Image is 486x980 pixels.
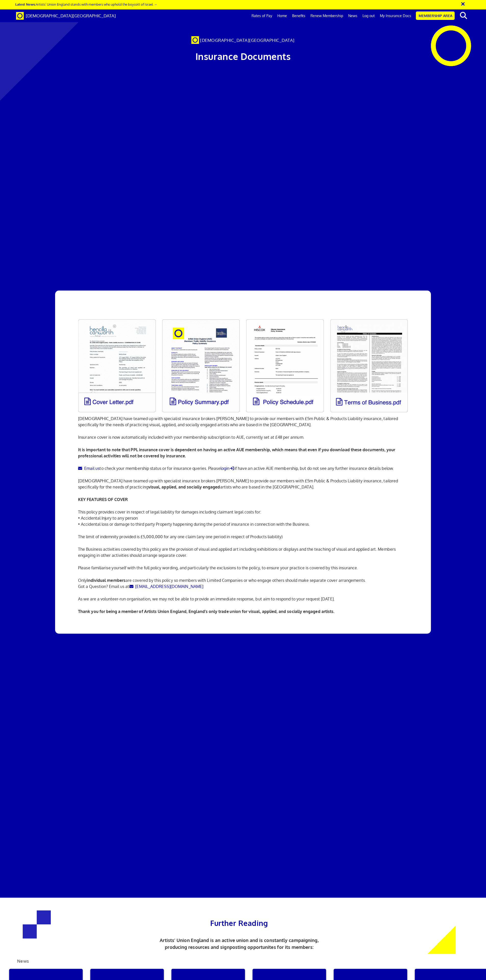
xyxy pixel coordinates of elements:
[78,497,128,502] strong: KEY FEATURES OF COVER
[78,447,395,458] b: It is important to note that PPL insurance cover is dependent on having an active AUE membership,...
[416,11,455,20] a: Membership Area
[78,434,408,440] p: Insurance cover is now automatically included with your membership subscription to AUE, currently...
[78,577,408,589] p: Only are covered by this policy so members with Limited Companies or who engage others should mak...
[200,37,295,43] span: [DEMOGRAPHIC_DATA][GEOGRAPHIC_DATA]
[195,51,291,62] span: Insurance Documents
[78,416,408,428] p: [DEMOGRAPHIC_DATA] have teamed up with specialist insurance brokers [PERSON_NAME] to provide our ...
[15,2,36,6] strong: Latest News:
[290,9,308,22] a: Benefits
[78,466,99,471] a: Email us
[456,10,471,21] button: search
[78,478,408,490] p: [DEMOGRAPHIC_DATA] have teamed up with specialist insurance brokers [PERSON_NAME] to provide our ...
[346,9,360,22] a: News
[308,9,346,22] a: Renew Membership
[78,596,408,602] p: As we are a volunteer-run organisation, we may not be able to provide an immediate response, but ...
[78,565,408,571] p: Please familiarise yourself with the full policy wording, and particularly the exclusions to the ...
[249,9,275,22] a: Rates of Pay
[78,509,408,527] p: This policy provides cover in respect of legal liability for damages including claimant legal cos...
[220,466,235,471] a: login
[78,465,408,471] p: to check your membership status or for insurance queries. Please if have an active AUE membership...
[275,9,290,22] a: Home
[78,609,334,614] b: Thank you for being a member of Artists Union England, England’s only trade union for visual, app...
[148,484,220,489] strong: visual, applied, and socially engaged
[78,534,408,540] p: The limit of indemnity provided is £5,000,000 for any one claim (any one period in respect of Pro...
[210,919,268,928] span: Further Reading
[156,937,322,951] p: Artists’ Union England is an active union and is constantly campaigning, producing resources and ...
[129,584,204,589] a: [EMAIL_ADDRESS][DOMAIN_NAME]
[78,546,408,558] p: The Business activities covered by this policy are the provision of visual and applied art includ...
[26,13,116,18] span: [DEMOGRAPHIC_DATA][GEOGRAPHIC_DATA]
[12,9,120,22] a: Brand [DEMOGRAPHIC_DATA][GEOGRAPHIC_DATA]
[15,2,157,6] a: Latest News:Artists’ Union England stands with members who uphold the boycott of Israel →
[360,9,377,22] a: Log out
[87,578,126,583] strong: individual members
[377,9,414,22] a: My Insurance Docs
